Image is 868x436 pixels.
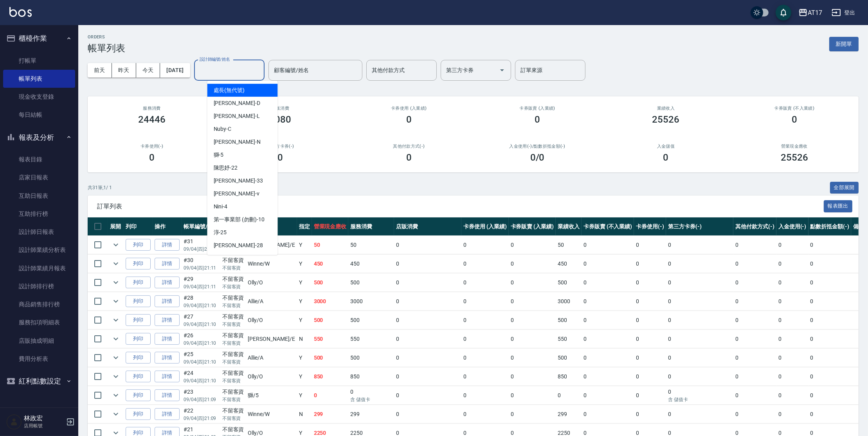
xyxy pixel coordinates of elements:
[155,389,180,402] a: 詳情
[112,63,136,78] button: 昨天
[809,367,852,386] td: 0
[97,144,207,149] h2: 卡券使用(-)
[348,255,394,273] td: 450
[776,255,809,273] td: 0
[24,414,64,422] h5: 林政宏
[3,187,75,205] a: 互助日報表
[509,386,556,405] td: 0
[88,184,112,191] p: 共 31 筆, 1 / 1
[184,358,218,365] p: 09/04 (四) 21:10
[634,386,666,405] td: 0
[354,144,464,149] h2: 其他付款方式(-)
[509,236,556,254] td: 0
[246,255,297,273] td: Winne /W
[556,236,582,254] td: 50
[184,264,218,271] p: 09/04 (四) 21:11
[776,367,809,386] td: 0
[297,236,312,254] td: Y
[394,367,461,386] td: 0
[9,7,32,17] img: Logo
[634,311,666,329] td: 0
[3,28,75,49] button: 櫃檯作業
[634,349,666,367] td: 0
[246,349,297,367] td: Allie /A
[776,311,809,329] td: 0
[155,371,180,383] a: 詳情
[809,330,852,348] td: 0
[828,5,859,20] button: 登出
[182,349,220,367] td: #25
[733,349,776,367] td: 0
[222,313,244,321] div: 不留客資
[3,168,75,186] a: 店家日報表
[829,40,859,47] a: 新開單
[182,236,220,254] td: #31
[556,273,582,292] td: 500
[394,330,461,348] td: 0
[851,217,866,236] th: 備註
[509,311,556,329] td: 0
[483,106,592,111] h2: 卡券販賣 (入業績)
[297,217,312,236] th: 指定
[3,332,75,350] a: 店販抽成明細
[222,321,244,328] p: 不留客資
[666,255,733,273] td: 0
[3,241,75,259] a: 設計師業績分析表
[155,258,180,270] a: 詳情
[110,295,122,307] button: expand row
[733,273,776,292] td: 0
[406,114,412,125] h3: 0
[582,255,634,273] td: 0
[354,106,464,111] h2: 卡券使用 (入業績)
[348,386,394,405] td: 0
[3,259,75,277] a: 設計師業績月報表
[6,414,22,430] img: Person
[126,314,151,326] button: 列印
[155,277,180,289] a: 詳情
[556,386,582,405] td: 0
[666,292,733,311] td: 0
[556,292,582,311] td: 3000
[214,164,238,172] span: 陳思妤 -22
[124,217,153,236] th: 列印
[108,217,124,236] th: 展開
[182,255,220,273] td: #30
[394,273,461,292] td: 0
[88,63,112,78] button: 前天
[214,151,224,159] span: 獅 -5
[809,255,852,273] td: 0
[126,295,151,308] button: 列印
[582,386,634,405] td: 0
[733,330,776,348] td: 0
[97,203,824,210] span: 訂單列表
[246,386,297,405] td: 獅 /5
[160,63,190,78] button: [DATE]
[182,273,220,292] td: #29
[556,217,582,236] th: 業績收入
[155,352,180,364] a: 詳情
[611,106,720,111] h2: 業績收入
[611,144,720,149] h2: 入金儲值
[348,217,394,236] th: 服務消費
[110,389,122,401] button: expand row
[246,367,297,386] td: Olly /O
[809,236,852,254] td: 0
[666,367,733,386] td: 0
[394,255,461,273] td: 0
[3,52,75,70] a: 打帳單
[138,114,166,125] h3: 24446
[733,311,776,329] td: 0
[824,202,853,210] a: 報表匯出
[666,349,733,367] td: 0
[3,70,75,88] a: 帳單列表
[634,292,666,311] td: 0
[126,352,151,364] button: 列印
[668,396,731,403] p: 含 儲值卡
[214,215,265,224] span: 第一事業部 (勿刪) -10
[110,314,122,326] button: expand row
[830,182,859,194] button: 全部展開
[634,330,666,348] td: 0
[110,258,122,270] button: expand row
[184,340,218,347] p: 09/04 (四) 21:10
[126,333,151,345] button: 列印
